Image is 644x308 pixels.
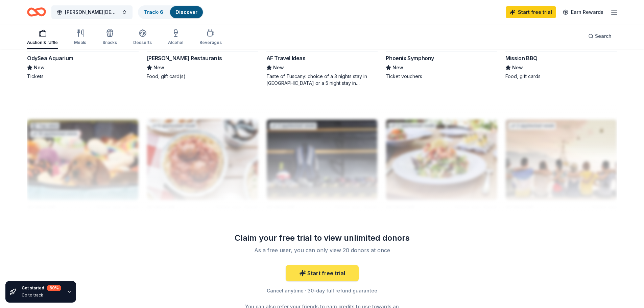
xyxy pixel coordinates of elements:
[199,26,222,49] button: Beverages
[175,9,197,15] a: Discover
[27,40,58,45] div: Auction & raffle
[133,26,152,49] button: Desserts
[102,40,117,45] div: Snacks
[505,54,538,62] div: Mission BBQ
[144,9,163,15] a: Track· 6
[392,64,403,72] span: New
[559,6,607,18] a: Earn Rewards
[386,54,434,62] div: Phoenix Symphony
[595,32,612,40] span: Search
[153,64,164,72] span: New
[225,233,420,243] div: Claim your free trial to view unlimited donors
[74,26,86,49] button: Meals
[273,64,284,72] span: New
[199,40,222,45] div: Beverages
[133,40,152,45] div: Desserts
[168,26,183,49] button: Alcohol
[27,73,139,80] div: Tickets
[505,73,617,80] div: Food, gift cards
[138,5,204,19] button: Track· 6Discover
[22,292,61,298] div: Go to track
[147,73,258,80] div: Food, gift card(s)
[51,5,133,19] button: [PERSON_NAME][DEMOGRAPHIC_DATA] Academy Fiesta in Full Bloom
[27,4,46,20] a: Home
[65,8,119,16] span: [PERSON_NAME][DEMOGRAPHIC_DATA] Academy Fiesta in Full Bloom
[225,287,420,295] div: Cancel anytime · 30-day full refund guarantee
[266,73,378,87] div: Taste of Tuscany: choice of a 3 nights stay in [GEOGRAPHIC_DATA] or a 5 night stay in [GEOGRAPHIC...
[386,73,497,80] div: Ticket vouchers
[266,54,306,62] div: AF Travel Ideas
[583,29,617,43] button: Search
[102,26,117,49] button: Snacks
[286,265,359,281] a: Start free trial
[506,6,556,18] a: Start free trial
[147,54,222,62] div: [PERSON_NAME] Restaurants
[168,40,183,45] div: Alcohol
[34,64,45,72] span: New
[512,64,523,72] span: New
[27,26,58,49] button: Auction & raffle
[47,285,61,291] div: 60 %
[27,54,73,62] div: OdySea Aquarium
[233,246,411,254] div: As a free user, you can only view 20 donors at once
[74,40,86,45] div: Meals
[22,285,61,291] div: Get started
